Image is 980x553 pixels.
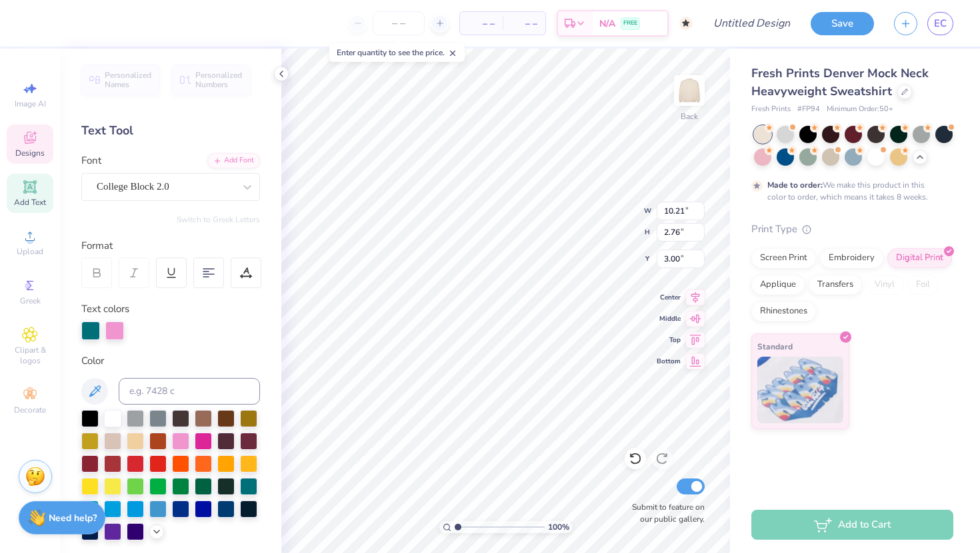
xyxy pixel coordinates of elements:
span: Clipart & logos [7,345,53,366]
span: Middle [657,314,681,323]
span: Personalized Names [105,71,152,89]
span: Bottom [657,357,681,366]
img: Standard [757,357,843,423]
span: N/A [599,17,615,31]
div: Foil [907,275,939,295]
div: We make this product in this color to order, which means it takes 8 weeks. [767,179,931,203]
span: Fresh Prints Denver Mock Neck Heavyweight Sweatshirt [751,65,929,99]
span: 100 % [548,521,569,533]
a: EC [927,12,953,35]
span: Personalized Numbers [195,71,243,89]
label: Text colors [81,301,129,317]
img: Back [676,77,703,104]
label: Font [81,153,101,168]
span: – – [468,17,495,31]
div: Digital Print [887,248,952,268]
div: Rhinestones [751,301,816,321]
input: e.g. 7428 c [119,378,260,405]
div: Applique [751,275,805,295]
div: Transfers [809,275,862,295]
div: Print Type [751,222,953,237]
span: Fresh Prints [751,104,791,115]
input: Untitled Design [703,10,801,37]
span: Upload [17,246,43,257]
span: EC [934,16,947,31]
span: Add Text [14,197,46,208]
div: Enter quantity to see the price. [329,43,465,62]
div: Format [81,238,261,254]
span: Designs [15,148,45,158]
span: Decorate [14,405,46,415]
div: Text Tool [81,122,260,140]
label: Submit to feature on our public gallery. [625,501,705,525]
div: Embroidery [820,248,883,268]
span: Top [657,335,681,345]
button: Save [811,12,874,35]
span: FREE [623,19,637,28]
button: Switch to Greek Letters [177,214,260,225]
div: Back [681,110,698,122]
span: – – [511,17,537,31]
input: – – [373,11,425,35]
span: Standard [757,339,793,353]
span: # FP94 [797,104,820,115]
div: Screen Print [751,248,816,268]
span: Center [657,293,681,302]
div: Add Font [207,153,260,168]
div: Vinyl [866,275,903,295]
strong: Need help? [49,512,97,524]
div: Color [81,353,260,369]
span: Image AI [15,98,46,109]
span: Minimum Order: 50 + [827,104,893,115]
span: Greek [20,295,41,306]
strong: Made to order: [767,180,823,190]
